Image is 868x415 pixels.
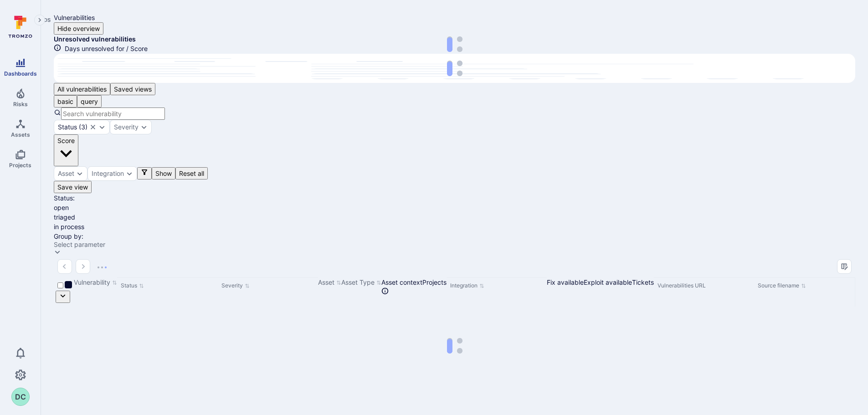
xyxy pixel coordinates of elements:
span: Dashboards [4,70,37,77]
span: Assets [11,131,30,138]
span: Days unresolved for / Score [65,44,148,54]
span: Projects [9,162,31,169]
img: Loading... [98,266,107,268]
input: Select all rows [57,282,63,288]
button: Hide overview [54,22,103,35]
button: Manage columns [837,259,852,274]
button: Sort by Severity [221,282,250,289]
span: Vulnerabilities [54,14,95,21]
button: query [77,95,102,108]
div: grouping parameters [54,241,855,256]
button: Show [152,167,175,179]
button: Go to the previous page [57,259,72,274]
button: Status(3) [58,123,87,131]
button: Sort by Asset Type [341,278,381,287]
img: Loading... [447,61,462,76]
span: Select all rows [56,282,72,290]
div: Select parameter [54,241,105,248]
div: Status [58,123,77,131]
span: Number of vulnerabilities in status ‘Open’ ‘Triaged’ and ‘In process’ divided by score and scanne... [54,44,61,54]
button: Asset [58,170,74,177]
div: Dan Cundy [11,388,30,406]
div: All vulnerabilities [57,84,107,94]
div: Top integrations by vulnerabilities [54,54,855,83]
button: Sort by Integration [450,282,484,289]
button: Expand dropdown [126,170,133,177]
button: Sort by Status [121,282,144,289]
div: Asset context [381,277,422,297]
button: Sort by Vulnerability [74,278,117,287]
button: Save view [54,181,92,193]
button: Expand dropdown [54,248,61,256]
i: Expand navigation menu [36,16,43,24]
div: assets tabs [54,83,855,95]
button: Filters [137,167,152,179]
div: Vulnerabilities URL [657,282,750,290]
div: Exploit available [584,277,632,287]
button: Clear selection [89,123,97,131]
span: open [54,204,69,211]
button: Expand dropdown [98,123,106,131]
div: Tickets [632,277,654,287]
button: Sort by Source filename [758,282,806,289]
div: Projects [422,277,447,287]
button: Expand dropdown [76,170,83,177]
button: Select parameter [54,241,855,248]
div: Fix available [547,277,584,287]
button: Score [54,134,78,166]
span: Risks [13,101,28,108]
button: Integration [92,170,124,177]
button: Severity [114,123,139,131]
span: in process [54,223,84,231]
button: Reset all [175,167,208,179]
span: triaged [54,213,75,221]
div: loading spinner [57,57,852,79]
button: Expand navigation menu [34,15,45,26]
span: Group by: [54,232,83,240]
button: Expand dropdown [140,123,148,131]
span: Status : [54,194,75,202]
button: basic [54,95,77,108]
div: ( 3 ) [58,123,87,131]
button: DC [11,388,30,406]
h2: Unresolved vulnerabilities [54,35,855,44]
button: Go to the next page [76,259,90,274]
div: Score [57,136,75,145]
input: Search vulnerability [61,108,165,120]
div: Saved views [114,84,152,94]
div: Automatically discovered context associated with the asset [381,287,422,297]
button: Sort by Asset [318,278,341,287]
